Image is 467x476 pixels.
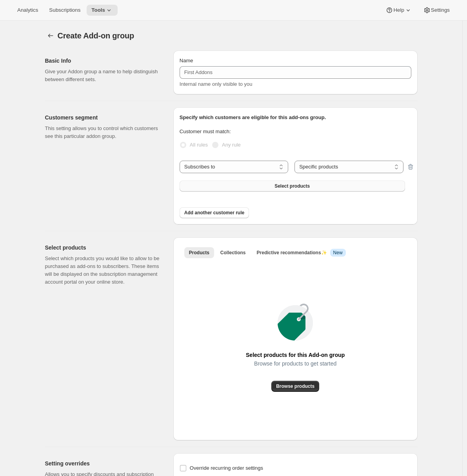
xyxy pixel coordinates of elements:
button: Analytics [13,5,43,16]
span: Help [393,7,404,13]
span: Select products for this Add-on group [246,349,345,360]
span: Browse for products to get started [254,358,336,369]
span: New [333,250,343,256]
p: Select which products you would like to allow to be purchased as add-ons to subscribers. These it... [45,255,161,286]
button: Browse products [271,381,319,392]
button: Select products [180,181,405,192]
span: All rules [190,142,208,148]
span: Select products [274,183,310,189]
span: Name [180,58,193,63]
button: Subscriptions [44,5,85,16]
span: Subscriptions [49,7,80,13]
p: Customer must match: [180,128,411,136]
span: Add another customer rule [184,210,244,216]
span: Collections [220,250,246,256]
button: Settings [418,5,454,16]
span: Tools [91,7,105,13]
p: Give your Addon group a name to help distinguish between different sets. [45,68,161,83]
span: Browse products [276,383,314,389]
h2: Select products [45,244,161,252]
span: Products [189,250,209,256]
input: First Addons [180,66,411,79]
h2: Basic Info [45,57,161,65]
button: Addon groups [45,30,56,41]
span: Specify which customers are eligible for this add-ons group. [180,114,326,120]
span: Internal name only visible to you [180,81,253,87]
span: Any rule [222,142,241,148]
h2: Setting overrides [45,460,161,467]
h2: Customers segment [45,114,161,121]
span: Create Add-on group [58,31,134,40]
span: Analytics [17,7,38,13]
p: This setting allows you to control which customers see this particular addon group. [45,125,161,140]
button: Add another customer rule [180,207,249,218]
button: Tools [87,5,118,16]
button: Help [381,5,416,16]
span: Override recurring order settings [190,465,263,471]
span: Settings [431,7,450,13]
span: Predictive recommendations ✨ [257,250,327,255]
